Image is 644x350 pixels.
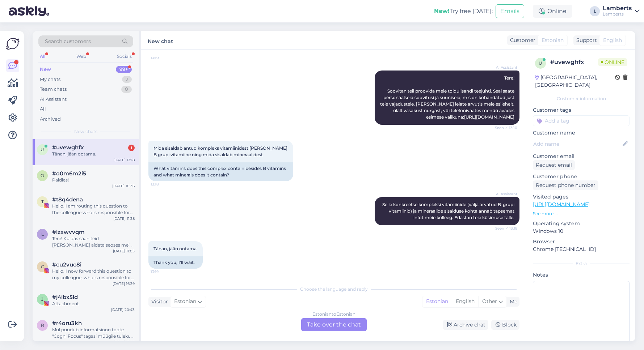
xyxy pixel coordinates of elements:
p: Customer tags [533,106,630,114]
div: My chats [40,76,60,83]
span: Online [598,58,627,66]
p: Visited pages [533,193,630,201]
span: Tänan, jään ootama. [153,246,198,251]
p: Operating system [533,220,630,227]
div: Web [75,52,88,61]
div: English [452,296,478,307]
a: LambertsLamberts [603,5,640,17]
div: [DATE] 20:43 [111,307,135,312]
span: #t8q4dena [52,196,83,203]
div: What vitamins does this complex contain besides B vitamins and what minerals does it contain? [148,162,293,181]
img: Askly Logo [6,37,20,51]
div: [DATE] 13:18 [113,157,135,163]
div: 99+ [116,66,132,73]
div: New [40,66,51,73]
span: Seen ✓ 13:10 [490,125,517,131]
p: Notes [533,271,630,279]
span: j [41,296,43,302]
div: Visitor [148,298,168,306]
span: Selle konkreetse kompleksi vitamiinide (välja arvatud B-grupi vitamiinid) ja mineraalide sisaldus... [382,202,515,220]
span: New chats [74,128,97,135]
div: Lamberts [603,11,632,17]
div: Customer information [533,95,630,102]
input: Add a tag [533,115,630,126]
a: [URL][DOMAIN_NAME] [533,201,590,208]
div: Tänan, jään ootama. [52,151,135,157]
span: c [41,264,44,269]
div: Thank you, I'll wait. [148,256,203,269]
span: Seen ✓ 13:18 [490,226,517,231]
div: 1 [128,145,135,151]
span: #lzxwvvqm [52,229,85,235]
span: #j4ibx5ld [52,294,78,300]
div: 0 [121,86,132,93]
div: Choose the language and reply [148,286,519,293]
div: Socials [115,52,133,61]
div: 2 [122,76,132,83]
div: AI Assistant [40,96,67,103]
div: L [590,6,600,16]
p: See more ... [533,210,630,217]
p: Browser [533,238,630,246]
span: 13:18 [151,182,178,187]
div: [DATE] 10:36 [112,183,135,189]
span: u [41,147,44,152]
button: Emails [496,4,524,18]
div: Team chats [40,86,67,93]
p: Customer email [533,153,630,160]
span: #r4oru3kh [52,320,82,326]
div: Try free [DATE]: [434,7,493,16]
div: Attachment [52,300,135,307]
span: u [539,60,542,66]
div: All [40,106,46,113]
span: t [41,199,44,204]
div: [DATE] 16:39 [113,281,135,286]
div: Estonian to Estonian [312,311,355,317]
span: Search customers [45,38,91,45]
a: [URL][DOMAIN_NAME] [464,114,514,120]
div: Mul puudub informatsioon toote "Cogni Focus" tagasi müügile tuleku kohta. [PERSON_NAME] sellest [... [52,326,135,340]
label: New chat [148,35,173,45]
span: English [603,37,622,44]
span: Estonian [174,298,196,306]
div: Extra [533,260,630,267]
div: # uvewghfx [550,58,598,67]
div: Take over the chat [301,318,367,331]
div: Hello, I am routing this question to the colleague who is responsible for this topic. The reply m... [52,203,135,216]
p: Chrome [TECHNICAL_ID] [533,246,630,253]
div: Estonian [422,296,452,307]
div: Block [491,320,519,330]
div: Me [507,298,517,306]
span: l [41,231,44,237]
span: #o0m6m2i5 [52,170,86,177]
span: #cu2vuc8i [52,261,81,268]
div: [DATE] 11:38 [113,216,135,221]
span: Mida sisaldab antud kompleks vitamiinidest [PERSON_NAME] B grupi vitamiine ning mida sisaldab min... [153,145,290,157]
div: All [38,52,47,61]
div: Online [533,5,572,18]
div: Tere! Kuidas saan teid [PERSON_NAME] aidata seoses meie teenustega? [52,235,135,248]
span: #uvewghfx [52,144,84,151]
input: Add name [533,140,621,148]
div: [DATE] 11:27 [113,340,135,345]
div: Lamberts [603,5,632,11]
span: Estonian [542,37,564,44]
p: Customer phone [533,173,630,180]
span: AI Assistant [490,191,517,197]
div: Customer [507,37,535,44]
span: 13:10 [151,55,178,60]
div: Archived [40,116,61,123]
span: o [41,173,44,178]
p: Customer name [533,129,630,137]
span: Other [482,298,497,304]
div: Paldies! [52,177,135,183]
div: [GEOGRAPHIC_DATA], [GEOGRAPHIC_DATA] [535,74,615,89]
span: AI Assistant [490,65,517,70]
div: [DATE] 11:05 [113,248,135,254]
span: r [41,323,44,328]
span: Tere! Soovitan teil proovida meie toidulisandi teejuhti. Seal saate personaalseid soovitusi ja su... [380,75,515,120]
p: Windows 10 [533,227,630,235]
div: Hello, I now forward this question to my colleague, who is responsible for this. The reply will b... [52,268,135,281]
div: Request phone number [533,180,598,190]
div: Support [573,37,597,44]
